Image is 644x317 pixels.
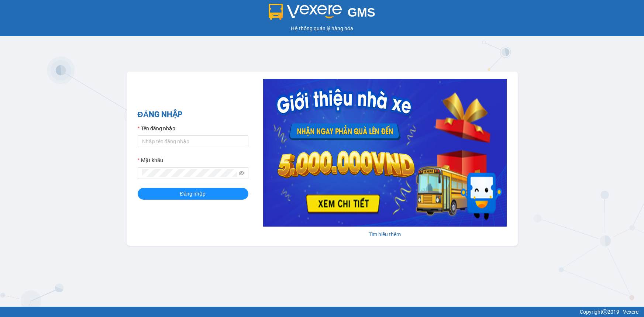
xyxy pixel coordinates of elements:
input: Mật khẩu [142,169,237,177]
label: Tên đăng nhập [138,124,175,132]
img: logo 2 [269,4,342,20]
span: copyright [602,309,607,314]
h2: ĐĂNG NHẬP [138,108,248,121]
div: Hệ thống quản lý hàng hóa [2,24,642,32]
img: banner-0 [263,79,507,227]
label: Mật khẩu [138,156,163,164]
button: Đăng nhập [138,188,248,200]
span: Đăng nhập [180,190,206,198]
div: Tìm hiểu thêm [263,230,507,238]
a: GMS [269,11,375,17]
div: Copyright 2019 - Vexere [6,308,638,316]
input: Tên đăng nhập [138,135,248,147]
span: eye-invisible [239,170,244,176]
span: GMS [348,6,375,19]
